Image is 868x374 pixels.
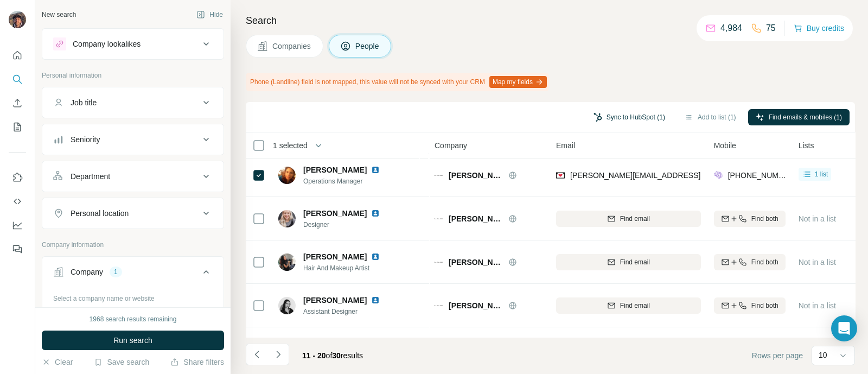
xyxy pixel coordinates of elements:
button: Find emails & mobiles (1) [748,109,850,125]
p: 10 [819,350,827,360]
button: Buy credits [794,21,844,36]
div: 1968 search results remaining [90,314,177,324]
img: provider people-data-labs logo [714,170,723,181]
span: Find email [620,214,650,224]
div: New search [42,10,76,20]
img: Logo of Bella Dahl [435,218,443,220]
button: Save search [94,357,149,367]
p: 75 [766,22,776,35]
img: Logo of Bella Dahl [435,174,443,176]
button: Company lookalikes [42,31,224,57]
p: 4,984 [720,22,742,35]
span: [PERSON_NAME] [303,164,367,175]
div: 1 [110,267,122,277]
span: Not in a list [799,258,836,267]
button: Share filters [170,357,224,367]
span: Find email [620,301,650,310]
button: Find both [714,211,786,227]
button: Navigate to next page [267,344,289,365]
img: Logo of Bella Dahl [435,261,443,263]
img: Avatar [278,210,296,227]
button: Job title [42,90,224,116]
div: Select a company name or website [53,289,213,303]
span: Not in a list [799,214,836,223]
button: My lists [9,117,26,137]
span: Find both [751,257,778,267]
div: Company lookalikes [73,39,141,49]
div: Job title [71,97,97,108]
button: Map my fields [489,76,547,88]
span: [PERSON_NAME] [449,213,503,224]
span: [PHONE_NUMBER] [728,171,796,180]
p: Personal information [42,71,224,80]
button: Quick start [9,46,26,65]
span: Email [556,140,575,151]
span: Assistant Designer [303,307,393,316]
button: Department [42,163,224,189]
span: Not in a list [799,301,836,310]
button: Find both [714,254,786,270]
div: Department [71,171,110,182]
span: [PERSON_NAME] [303,208,367,219]
span: People [355,41,380,52]
img: LinkedIn logo [371,252,380,261]
img: Avatar [278,167,296,184]
span: [PERSON_NAME] [303,295,367,306]
img: LinkedIn logo [371,166,380,174]
p: Company information [42,240,224,250]
button: Enrich CSV [9,93,26,113]
div: Phone (Landline) field is not mapped, this value will not be synced with your CRM [246,73,549,91]
span: Lists [799,140,814,151]
span: Find emails & mobiles (1) [769,112,842,122]
button: Add to list (1) [677,109,744,125]
img: provider findymail logo [556,170,565,181]
button: Feedback [9,239,26,259]
span: Operations Manager [303,176,393,186]
span: Designer [303,220,393,230]
button: Dashboard [9,215,26,235]
button: Find both [714,297,786,314]
button: Find email [556,254,701,270]
span: 1 selected [273,140,308,151]
button: Use Surfe on LinkedIn [9,168,26,187]
button: Find email [556,211,701,227]
button: Sync to HubSpot (1) [586,109,673,125]
button: Find email [556,297,701,314]
button: Personal location [42,200,224,226]
button: Company1 [42,259,224,289]
div: Open Intercom Messenger [831,315,857,341]
span: results [302,351,363,360]
button: Use Surfe API [9,192,26,211]
h4: Search [246,13,855,28]
button: Run search [42,331,224,350]
span: Rows per page [752,350,803,361]
span: 11 - 20 [302,351,326,360]
button: Hide [189,7,231,23]
img: LinkedIn logo [371,209,380,218]
span: Company [435,140,467,151]
span: [PERSON_NAME][EMAIL_ADDRESS][DOMAIN_NAME] [570,171,761,180]
img: Logo of Bella Dahl [435,305,443,307]
button: Seniority [42,126,224,153]
button: Search [9,69,26,89]
span: of [326,351,333,360]
img: Avatar [9,11,26,28]
div: Personal location [71,208,129,219]
span: Mobile [714,140,736,151]
div: Company [71,267,103,277]
span: [PERSON_NAME] [449,170,503,181]
button: Clear [42,357,73,367]
span: Find email [620,257,650,267]
span: 30 [332,351,341,360]
img: Avatar [278,253,296,271]
button: Navigate to previous page [246,344,267,365]
div: Seniority [71,134,100,145]
span: Companies [272,41,312,52]
span: Run search [113,335,152,346]
span: Hair And Makeup Artist [303,263,393,273]
span: [PERSON_NAME] [303,251,367,262]
span: Find both [751,301,778,310]
span: Find both [751,214,778,224]
img: Avatar [278,297,296,314]
span: [PERSON_NAME] [449,257,503,268]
